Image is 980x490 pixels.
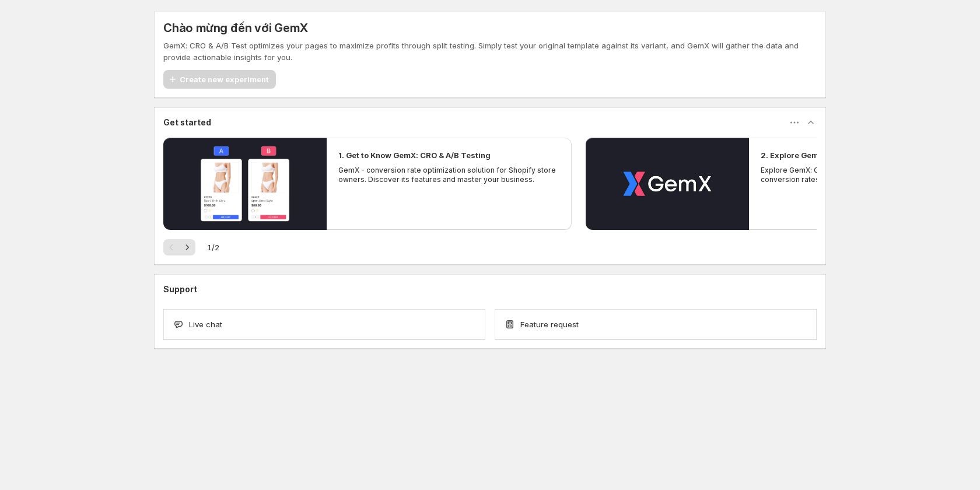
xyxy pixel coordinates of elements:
[163,138,327,230] button: Phát video
[520,318,579,330] span: Feature request
[163,239,195,256] nav: Phân trang
[586,138,749,230] button: Phát video
[761,149,942,161] h2: 2. Explore GemX: CRO & A/B Testing Use Cases
[163,40,817,63] p: GemX: CRO & A/B Test optimizes your pages to maximize profits through split testing. Simply test ...
[338,166,560,184] p: GemX - conversion rate optimization solution for Shopify store owners. Discover its features and ...
[189,318,222,330] span: Live chat
[163,117,211,128] h3: Get started
[179,239,195,256] button: Tiếp
[207,242,219,253] span: 1 / 2
[163,283,197,295] h3: Support
[338,149,491,161] h2: 1. Get to Know GemX: CRO & A/B Testing
[163,21,308,35] h5: Chào mừng đến với GemX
